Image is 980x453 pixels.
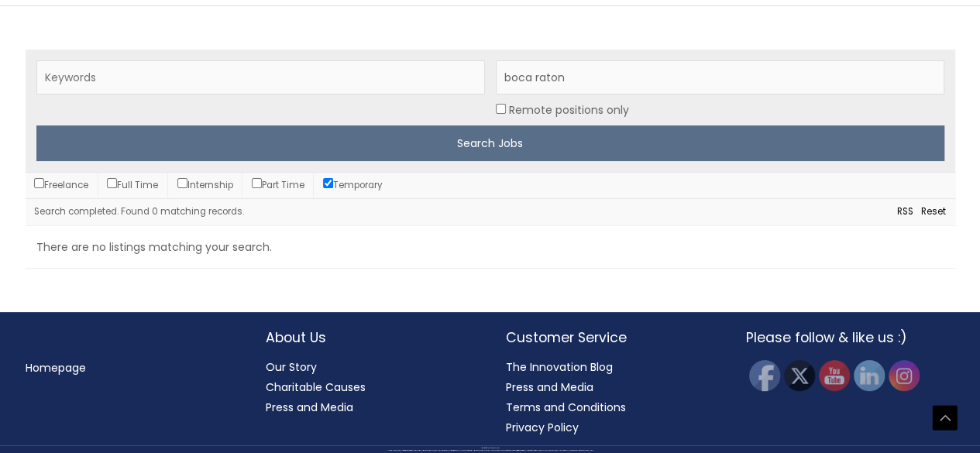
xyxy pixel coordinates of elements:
[36,60,485,94] input: Keywords
[323,178,333,188] input: Temporary
[34,179,88,191] label: Freelance
[506,359,613,375] a: The Innovation Blog
[27,450,953,451] div: All material on this Website, including design, text, images, logos and sounds, are owned by Cosm...
[749,360,780,391] img: Facebook
[26,358,235,378] nav: Menu
[323,179,383,191] label: Temporary
[252,178,262,188] input: Part Time
[784,360,815,391] img: Twitter
[506,420,579,435] a: Privacy Policy
[506,357,715,438] nav: Customer Service
[490,448,500,448] span: Cosmetic Solutions
[107,178,117,188] input: Full Time
[889,204,913,221] a: RSS
[266,357,475,417] nav: About Us
[107,179,158,191] label: Full Time
[506,328,715,348] h2: Customer Service
[266,359,317,375] a: Our Story
[36,125,944,161] input: Search Jobs
[177,178,187,188] input: Internship
[506,400,626,415] a: Terms and Conditions
[26,360,86,376] a: Homepage
[913,204,946,221] a: Reset
[746,328,955,348] h2: Please follow & like us :)
[34,178,44,188] input: Freelance
[177,179,233,191] label: Internship
[496,60,944,94] input: Location
[266,379,366,395] a: Charitable Causes
[266,328,475,348] h2: About Us
[34,205,244,218] span: Search completed. Found 0 matching records.
[266,400,353,415] a: Press and Media
[506,379,593,395] a: Press and Media
[252,179,304,191] label: Part Time
[26,226,955,269] li: There are no listings matching your search.
[509,100,629,120] label: Remote positions only
[496,104,506,114] input: Location
[27,448,953,449] div: Copyright © 2025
